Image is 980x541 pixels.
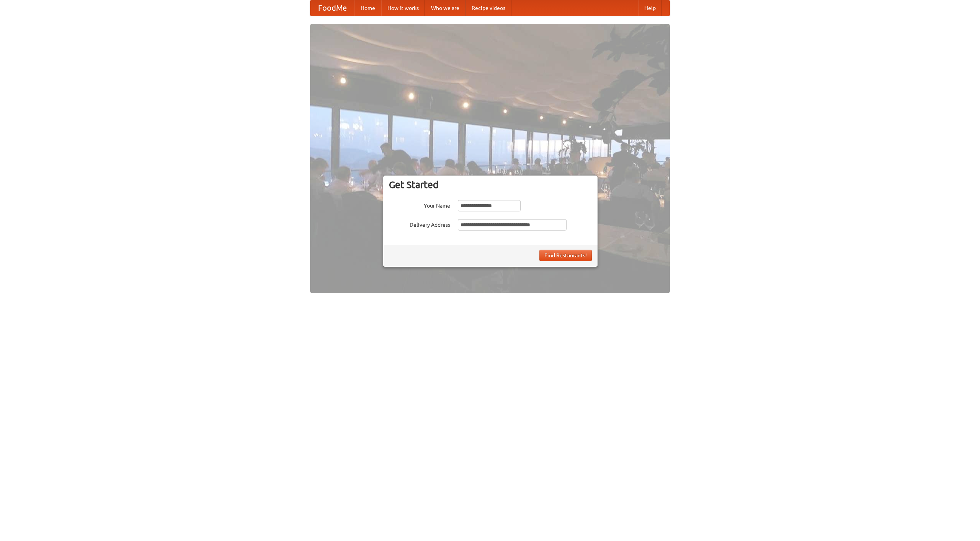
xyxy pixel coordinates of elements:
h3: Get Started [389,179,592,190]
a: Who we are [425,0,465,16]
label: Delivery Address [389,219,450,229]
a: Home [354,0,381,16]
a: FoodMe [310,0,354,16]
button: Find Restaurants! [539,250,592,261]
a: How it works [381,0,425,16]
label: Your Name [389,200,450,210]
a: Help [638,0,662,16]
a: Recipe videos [465,0,511,16]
